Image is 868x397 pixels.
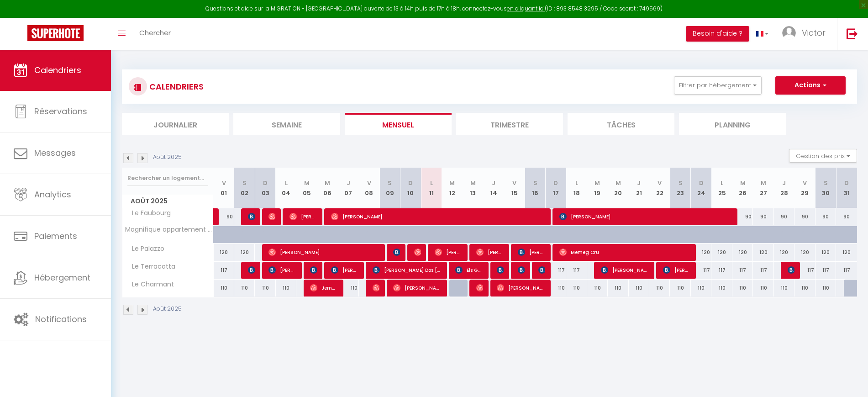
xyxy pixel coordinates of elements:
[525,168,545,208] th: 16
[546,262,566,279] div: 117
[233,113,340,135] li: Semaine
[127,170,208,186] input: Rechercher un logement...
[691,168,711,208] th: 24
[507,5,545,12] a: en cliquant ici
[325,179,330,187] abbr: M
[408,179,413,187] abbr: D
[214,208,234,225] div: 90
[268,261,296,279] span: [PERSON_NAME]
[649,168,670,208] th: 22
[686,26,749,42] button: Besoin d'aide ?
[774,208,794,225] div: 90
[268,243,378,261] span: [PERSON_NAME]
[497,279,545,296] span: [PERSON_NAME]
[711,280,732,296] div: 110
[775,18,837,50] a: ... Victor
[844,179,849,187] abbr: D
[753,208,773,225] div: 90
[263,179,268,187] abbr: D
[711,168,732,208] th: 25
[153,153,182,162] p: Août 2025
[815,262,836,279] div: 117
[803,179,807,187] abbr: V
[753,168,773,208] th: 27
[414,243,421,261] span: [PERSON_NAME]
[629,168,649,208] th: 21
[35,313,87,325] span: Notifications
[753,280,773,296] div: 110
[234,168,255,208] th: 02
[836,208,857,225] div: 90
[538,261,545,279] span: [PERSON_NAME]
[587,280,608,296] div: 110
[553,179,558,187] abbr: D
[497,261,504,279] span: [PERSON_NAME]
[347,179,350,187] abbr: J
[711,244,732,261] div: 120
[345,113,452,135] li: Mensuel
[794,262,815,279] div: 117
[815,244,836,261] div: 120
[122,195,213,208] span: Août 2025
[815,168,836,208] th: 30
[310,261,317,279] span: [PERSON_NAME]
[824,179,828,187] abbr: S
[476,243,504,261] span: [PERSON_NAME]
[587,168,608,208] th: 19
[518,261,525,279] span: Ho Fai Tang
[338,280,358,296] div: 110
[373,279,379,296] span: [PERSON_NAME]
[670,168,690,208] th: 23
[338,168,358,208] th: 07
[255,168,275,208] th: 03
[533,179,537,187] abbr: S
[847,28,858,39] img: logout
[234,244,255,261] div: 120
[815,208,836,225] div: 90
[34,189,71,200] span: Analytics
[248,208,255,225] span: [PERSON_NAME] guide
[674,76,762,95] button: Filtrer par hébergement
[379,168,400,208] th: 09
[568,113,674,135] li: Tâches
[732,262,753,279] div: 117
[310,279,337,296] span: Jemma Wild
[774,280,794,296] div: 110
[388,179,392,187] abbr: S
[691,280,711,296] div: 110
[214,168,234,208] th: 01
[400,168,421,208] th: 10
[836,262,857,279] div: 117
[34,272,90,283] span: Hébergement
[566,168,587,208] th: 18
[222,179,226,187] abbr: V
[788,261,794,279] span: [PERSON_NAME]
[285,179,288,187] abbr: L
[594,179,600,187] abbr: M
[608,168,628,208] th: 20
[836,244,857,261] div: 120
[449,179,455,187] abbr: M
[566,262,587,279] div: 117
[601,261,649,279] span: [PERSON_NAME]
[775,76,846,95] button: Actions
[608,280,628,296] div: 110
[289,208,317,225] span: [PERSON_NAME]
[559,243,689,261] span: Memeg Cru
[740,179,746,187] abbr: M
[483,168,504,208] th: 14
[147,76,204,97] h3: CALENDRIERS
[711,262,732,279] div: 117
[435,243,462,261] span: [PERSON_NAME]
[732,208,753,225] div: 90
[492,179,495,187] abbr: J
[518,243,545,261] span: [PERSON_NAME]
[679,179,683,187] abbr: S
[512,179,516,187] abbr: V
[132,18,178,50] a: Chercher
[455,261,483,279] span: Els Gevers
[794,244,815,261] div: 120
[732,168,753,208] th: 26
[393,279,441,296] span: [PERSON_NAME]
[373,261,441,279] span: [PERSON_NAME] Dos [PERSON_NAME]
